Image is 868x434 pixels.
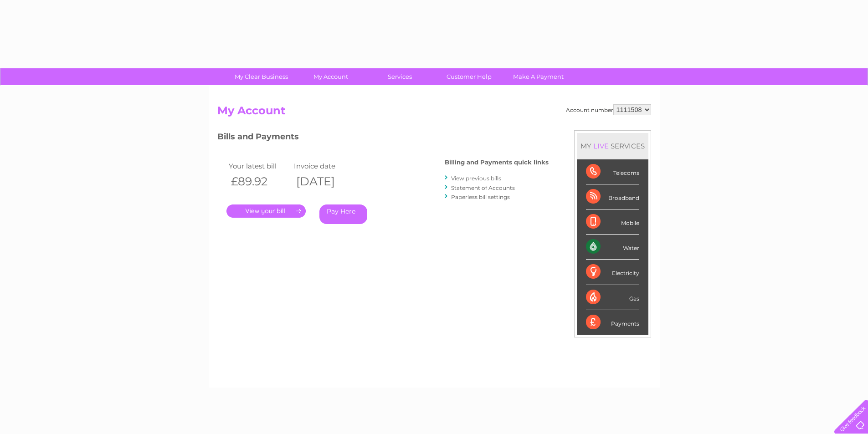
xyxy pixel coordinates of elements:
[217,130,549,146] h3: Bills and Payments
[362,68,437,85] a: Services
[451,184,515,191] a: Statement of Accounts
[577,133,648,159] div: MY SERVICES
[431,68,507,85] a: Customer Help
[586,159,639,184] div: Telecoms
[586,209,639,235] div: Mobile
[586,184,639,209] div: Broadband
[292,172,357,191] th: [DATE]
[319,204,367,224] a: Pay Here
[451,175,501,182] a: View previous bills
[217,104,651,122] h2: My Account
[226,172,292,191] th: £89.92
[226,160,292,172] td: Your latest bill
[226,204,306,218] a: .
[292,160,357,172] td: Invoice date
[566,104,651,115] div: Account number
[501,68,576,85] a: Make A Payment
[586,260,639,285] div: Electricity
[591,142,611,150] div: LIVE
[451,194,510,200] a: Paperless bill settings
[586,285,639,310] div: Gas
[586,310,639,335] div: Payments
[224,68,299,85] a: My Clear Business
[293,68,368,85] a: My Account
[586,235,639,260] div: Water
[445,159,549,166] h4: Billing and Payments quick links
